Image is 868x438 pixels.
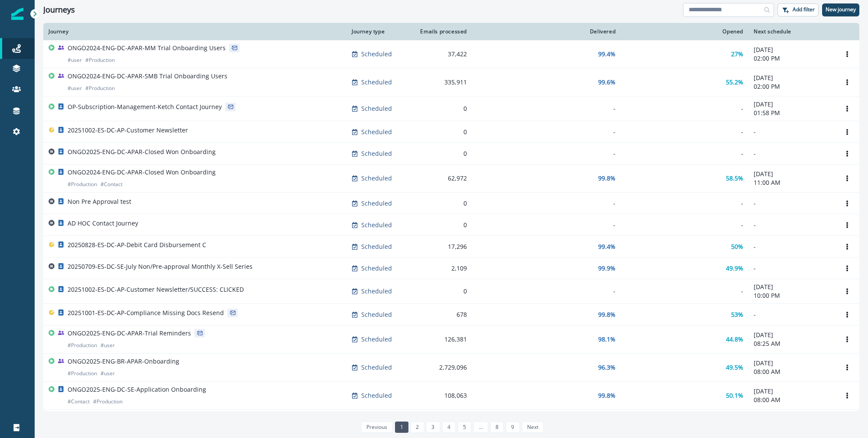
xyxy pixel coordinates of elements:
p: 55.2% [726,78,743,87]
button: Options [840,333,854,346]
p: - [754,221,830,229]
div: - [626,221,743,229]
div: - [626,149,743,158]
div: 335,911 [417,78,467,87]
p: Add filter [793,6,815,13]
p: 02:00 PM [754,82,830,91]
p: Scheduled [361,78,392,87]
p: # Contact [100,180,123,189]
p: OP-Subscription-Management-Ketch Contact Journey [68,103,222,111]
div: 62,972 [417,174,467,183]
a: 20251002-ES-DC-AP-Customer Newsletter/SUCCESS: CLICKEDScheduled0--[DATE]10:00 PMOptions [43,279,859,304]
button: Options [840,197,854,210]
p: 99.8% [598,174,615,183]
div: 0 [417,221,467,229]
p: Scheduled [361,104,392,113]
p: [DATE] [754,100,830,109]
div: 126,381 [417,335,467,344]
p: 50.1% [726,391,743,400]
div: - [477,128,615,136]
p: 98.1% [598,335,615,344]
div: 108,063 [417,391,467,400]
p: ONGO2025-ENG-BR-APAR-Onboarding [68,357,179,366]
div: Opened [626,28,743,35]
a: Page 5 [458,422,471,433]
div: - [626,287,743,296]
p: Scheduled [361,174,392,183]
button: Options [840,308,854,321]
a: 20251001-ES-DC-AP-Compliance Missing Docs ResendScheduled67899.8%53%-Options [43,304,859,325]
p: ONGO2025-ENG-DC-APAR-Closed Won Onboarding [68,148,216,156]
button: Options [840,389,854,402]
div: - [626,104,743,113]
a: Jump forward [473,422,488,433]
a: ONGO2025-ENG-DC-APAR-Trial Reminders#Production#userScheduled126,38198.1%44.8%[DATE]08:25 AMOptions [43,325,859,354]
p: # Production [68,180,97,189]
button: Options [840,126,854,138]
p: # Production [85,56,115,64]
p: - [754,149,830,158]
button: Options [840,48,854,61]
p: 49.9% [726,264,743,273]
p: 10:00 PM [754,291,830,300]
div: - [477,221,615,229]
p: 20251001-ES-DC-AP-Compliance Missing Docs Resend [68,309,224,317]
div: Journey type [352,28,406,35]
p: Scheduled [361,363,392,372]
p: [DATE] [754,74,830,82]
p: 99.9% [598,264,615,273]
div: Journey [49,28,341,35]
button: Options [840,76,854,89]
button: Options [840,172,854,185]
p: # Production [85,84,115,93]
a: Page 9 [506,422,519,433]
p: [DATE] [754,45,830,54]
p: 08:00 AM [754,367,830,376]
p: [DATE] [754,170,830,178]
p: ONGO2024-ENG-DC-APAR-Closed Won Onboarding [68,168,216,177]
button: Options [840,285,854,298]
p: # user [100,369,115,378]
a: ONGO2025-ENG-DC-APAR-Trial Winback#user#ProductionScheduled118,52399.7%46.1%[DATE]07:25 AMOptions [43,410,859,438]
p: 99.4% [598,242,615,251]
p: ONGO2025-ENG-DC-APAR-Trial Reminders [68,329,191,338]
button: Add filter [777,3,819,16]
p: [DATE] [754,331,830,339]
button: Options [840,147,854,160]
p: Non Pre Approval test [68,197,131,206]
p: 08:00 AM [754,396,830,404]
p: Scheduled [361,287,392,296]
p: 27% [731,50,743,58]
div: Delivered [477,28,615,35]
p: 96.3% [598,363,615,372]
a: OP-Subscription-Management-Ketch Contact JourneyScheduled0--[DATE]01:58 PMOptions [43,97,859,121]
div: - [477,104,615,113]
a: Next page [522,422,544,433]
p: 49.5% [726,363,743,372]
p: # Production [68,369,97,378]
a: ONGO2025-ENG-BR-APAR-Onboarding#Production#userScheduled2,729,09696.3%49.5%[DATE]08:00 AMOptions [43,354,859,382]
button: Options [840,361,854,374]
p: Scheduled [361,50,392,58]
p: New journey [826,6,856,13]
a: Page 8 [490,422,504,433]
p: ONGO2025-ENG-DC-SE-Application Onboarding [68,385,206,394]
p: 99.4% [598,50,615,58]
p: 99.6% [598,78,615,87]
p: Scheduled [361,391,392,400]
button: Options [840,262,854,275]
a: ONGO2025-ENG-DC-APAR-Closed Won OnboardingScheduled0---Options [43,143,859,164]
div: - [477,149,615,158]
a: 20251002-ES-DC-AP-Customer NewsletterScheduled0---Options [43,121,859,143]
a: ONGO2025-ENG-DC-SE-Application Onboarding#Contact#ProductionScheduled108,06399.8%50.1%[DATE]08:00... [43,382,859,410]
p: # Production [68,341,97,350]
div: 678 [417,310,467,319]
p: ONGO2024-ENG-DC-APAR-SMB Trial Onboarding Users [68,72,227,81]
div: Next schedule [754,28,830,35]
p: Scheduled [361,310,392,319]
a: AD HOC Contact JourneyScheduled0---Options [43,214,859,236]
a: Page 4 [442,422,456,433]
div: - [626,199,743,208]
p: 02:00 PM [754,54,830,63]
a: Page 1 is your current page [395,422,408,433]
